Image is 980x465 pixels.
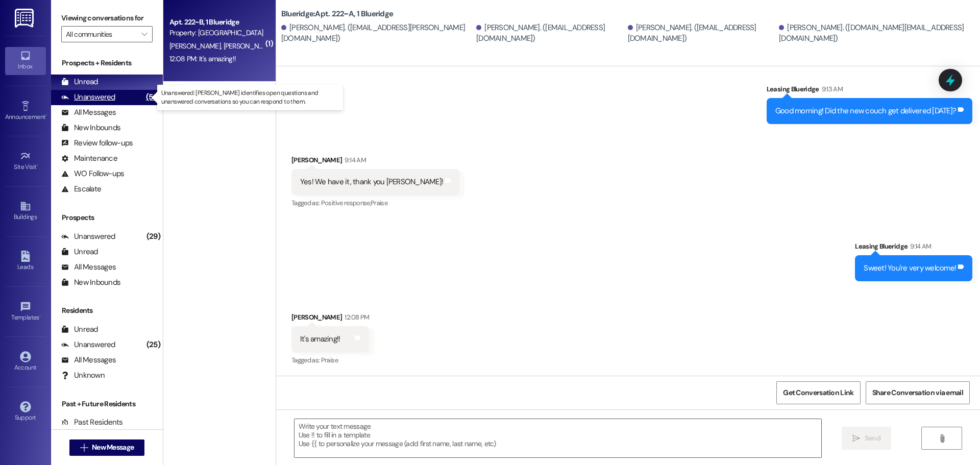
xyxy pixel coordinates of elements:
[61,10,153,26] label: Viewing conversations for
[300,334,340,345] div: It's amazing!!
[161,89,339,106] p: Unanswered: [PERSON_NAME] identifies open questions and unanswered conversations so you can respo...
[5,198,46,225] a: Buildings
[321,356,338,364] span: Praise
[291,353,369,368] div: Tagged as:
[938,434,946,443] i: 
[51,212,163,223] div: Prospects
[61,324,98,335] div: Unread
[300,177,443,187] div: Yes! We have it, thank you [PERSON_NAME]!
[141,30,147,38] i: 
[61,107,116,118] div: All Messages
[5,298,46,326] a: Templates •
[169,41,224,51] span: [PERSON_NAME]
[61,77,98,87] div: Unread
[61,370,105,381] div: Unknown
[779,22,972,44] div: [PERSON_NAME]. ([DOMAIN_NAME][EMAIL_ADDRESS][DOMAIN_NAME])
[342,155,365,165] div: 9:14 AM
[775,106,956,116] div: Good morning! Did the new couch get delivered [DATE]?
[281,9,393,19] b: Blueridge: Apt. 222~A, 1 Blueridge
[628,22,776,44] div: [PERSON_NAME]. ([EMAIL_ADDRESS][DOMAIN_NAME])
[61,247,98,257] div: Unread
[842,427,891,450] button: Send
[45,112,47,119] span: •
[866,381,970,404] button: Share Conversation via email
[61,184,101,194] div: Escalate
[169,17,264,28] div: Apt. 222~B, 1 Blueridge
[865,433,880,444] span: Send
[291,312,369,326] div: [PERSON_NAME]
[5,348,46,376] a: Account
[61,339,115,350] div: Unanswered
[80,444,88,452] i: 
[61,153,117,164] div: Maintenance
[144,229,163,244] div: (29)
[223,41,277,51] span: [PERSON_NAME]
[281,22,474,44] div: [PERSON_NAME]. ([EMAIL_ADDRESS][PERSON_NAME][DOMAIN_NAME])
[5,248,46,275] a: Leads
[61,123,120,133] div: New Inbounds
[61,417,123,428] div: Past Residents
[61,92,115,103] div: Unanswered
[69,439,145,456] button: New Message
[5,47,46,75] a: Inbox
[61,168,124,179] div: WO Follow-ups
[143,89,163,105] div: (54)
[5,148,46,175] a: Site Visit •
[61,138,133,149] div: Review follow-ups
[852,434,860,443] i: 
[61,262,116,273] div: All Messages
[37,162,38,169] span: •
[371,199,387,207] span: Praise
[855,241,972,255] div: Leasing Blueridge
[776,381,860,404] button: Get Conversation Link
[5,398,46,426] a: Support
[66,26,136,42] input: All communities
[51,305,163,316] div: Residents
[321,199,371,207] span: Positive response ,
[51,399,163,409] div: Past + Future Residents
[783,387,853,398] span: Get Conversation Link
[39,312,41,320] span: •
[15,9,36,28] img: ResiDesk Logo
[169,28,264,38] div: Property: [GEOGRAPHIC_DATA]
[61,355,116,365] div: All Messages
[51,58,163,68] div: Prospects + Residents
[169,54,236,63] div: 12:08 PM: It's amazing!!
[864,263,956,274] div: Sweet! You're very welcome!
[291,195,459,210] div: Tagged as:
[61,277,120,288] div: New Inbounds
[342,312,369,323] div: 12:08 PM
[872,387,963,398] span: Share Conversation via email
[908,241,931,252] div: 9:14 AM
[92,442,134,453] span: New Message
[767,84,972,98] div: Leasing Blueridge
[61,231,115,242] div: Unanswered
[291,155,459,169] div: [PERSON_NAME]
[144,337,163,353] div: (25)
[476,22,625,44] div: [PERSON_NAME]. ([EMAIL_ADDRESS][DOMAIN_NAME])
[819,84,843,94] div: 9:13 AM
